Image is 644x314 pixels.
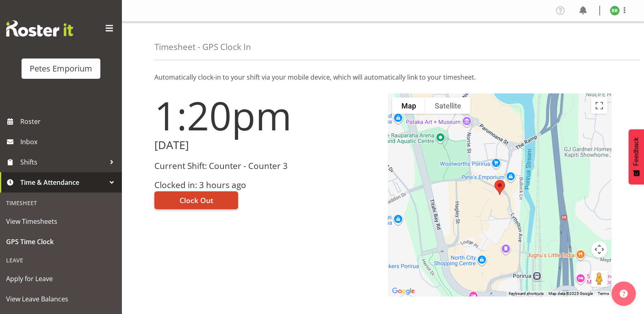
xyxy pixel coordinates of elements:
[154,191,238,209] button: Clock Out
[20,156,106,168] span: Shifts
[610,6,620,15] img: beena-bist9974.jpg
[598,291,609,296] a: Terms (opens in new tab)
[154,139,378,152] h2: [DATE]
[509,291,544,297] button: Keyboard shortcuts
[6,273,116,285] span: Apply for Leave
[20,115,118,128] span: Roster
[154,93,378,137] h1: 1:20pm
[154,72,611,82] p: Automatically clock-in to your shift via your mobile device, which will automatically link to you...
[180,195,213,206] span: Clock Out
[620,290,628,298] img: help-xxl-2.png
[20,136,118,148] span: Inbox
[6,293,116,305] span: View Leave Balances
[2,211,120,232] a: View Timesheets
[390,286,417,297] img: Google
[549,291,593,296] span: Map data ©2025 Google
[591,97,607,114] button: Toggle fullscreen view
[629,129,644,184] button: Feedback - Show survey
[154,42,251,52] h4: Timesheet - GPS Clock In
[591,271,607,287] button: Drag Pegman onto the map to open Street View
[2,269,120,289] a: Apply for Leave
[633,137,640,166] span: Feedback
[2,289,120,309] a: View Leave Balances
[591,241,607,258] button: Map camera controls
[6,20,73,37] img: Rosterit website logo
[154,161,378,171] h3: Current Shift: Counter - Counter 3
[30,63,92,75] div: Petes Emporium
[392,97,425,114] button: Show street map
[390,286,417,297] a: Open this area in Google Maps (opens a new window)
[20,176,106,188] span: Time & Attendance
[425,97,471,114] button: Show satellite imagery
[2,195,120,211] div: Timesheet
[2,232,120,252] a: GPS Time Clock
[6,236,116,248] span: GPS Time Clock
[2,252,120,269] div: Leave
[6,215,116,227] span: View Timesheets
[154,180,378,190] h3: Clocked in: 3 hours ago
